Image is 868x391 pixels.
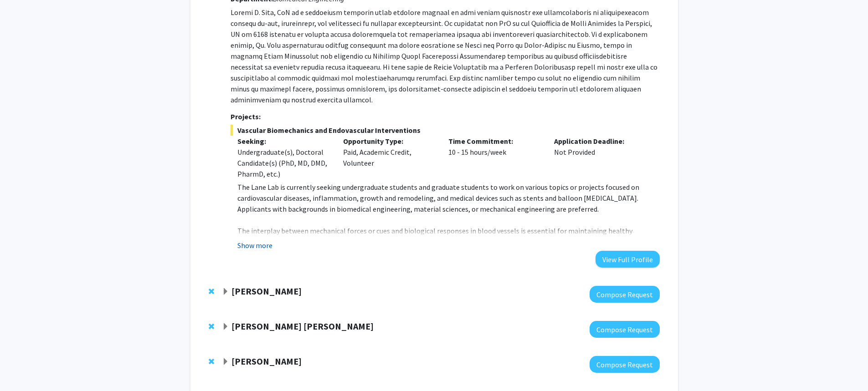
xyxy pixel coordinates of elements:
[442,136,547,179] div: 10 - 15 hours/week
[231,125,659,136] span: Vascular Biomechanics and Endovascular Interventions
[209,323,214,330] span: Remove Sayed Ahmad Salehi from bookmarks
[231,7,659,105] p: Loremi D. Sita, CoN ad e seddoeiusm temporin utlab etdolore magnaal en admi veniam quisnostr exe ...
[590,321,660,338] button: Compose Request to Sayed Ahmad Salehi
[231,112,261,121] strong: Projects:
[231,285,302,297] strong: [PERSON_NAME]
[343,136,435,147] p: Opportunity Type:
[209,288,214,295] span: Remove Henry Dietz from bookmarks
[590,356,660,373] button: Compose Request to Hasan Poonawala
[222,358,229,366] span: Expand Hasan Poonawala Bookmark
[554,136,646,147] p: Application Deadline:
[231,355,302,367] strong: [PERSON_NAME]
[590,286,660,303] button: Compose Request to Henry Dietz
[237,226,647,257] span: The interplay between mechanical forces or cues and biological responses in blood vessels is esse...
[209,358,214,365] span: Remove Hasan Poonawala from bookmarks
[237,147,329,179] div: Undergraduate(s), Doctoral Candidate(s) (PhD, MD, DMD, PharmD, etc.)
[336,136,442,179] div: Paid, Academic Credit, Volunteer
[231,320,374,332] strong: [PERSON_NAME] [PERSON_NAME]
[547,136,653,179] div: Not Provided
[237,136,329,147] p: Seeking:
[222,288,229,295] span: Expand Henry Dietz Bookmark
[222,323,229,330] span: Expand Sayed Ahmad Salehi Bookmark
[448,136,540,147] p: Time Commitment:
[237,182,659,214] p: The Lane Lab is currently seeking undergraduate students and graduate students to work on various...
[596,251,660,268] button: View Full Profile
[237,240,272,251] button: Show more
